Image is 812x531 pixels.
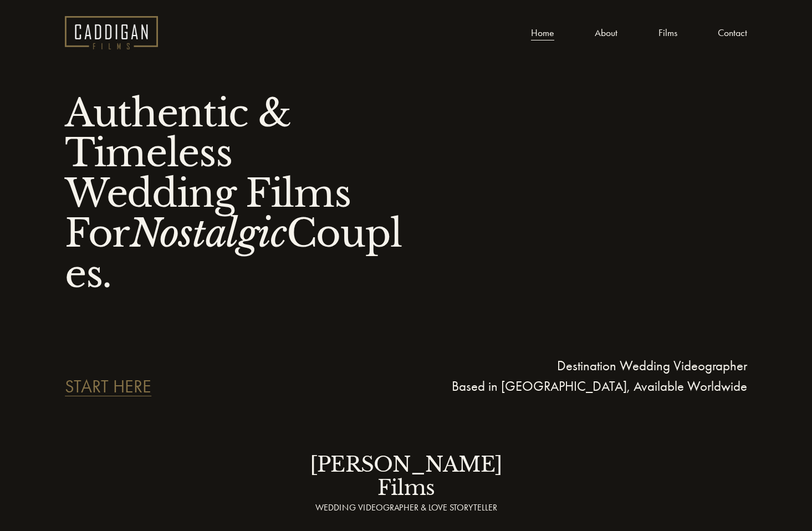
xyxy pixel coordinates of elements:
[531,24,554,41] a: Home
[315,502,497,513] code: Wedding Videographer & Love Storyteller
[658,24,677,41] a: Films
[718,24,747,41] a: Contact
[406,355,747,396] p: Destination Wedding Videographer Based in [GEOGRAPHIC_DATA], Available Worldwide
[130,210,287,257] em: Nostalgic
[65,16,157,49] img: Caddigan Films
[65,377,151,395] a: START HERE
[595,24,617,41] a: About
[292,453,519,500] h3: [PERSON_NAME] Films
[65,93,406,294] h1: Authentic & Timeless Wedding Films For Couples.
